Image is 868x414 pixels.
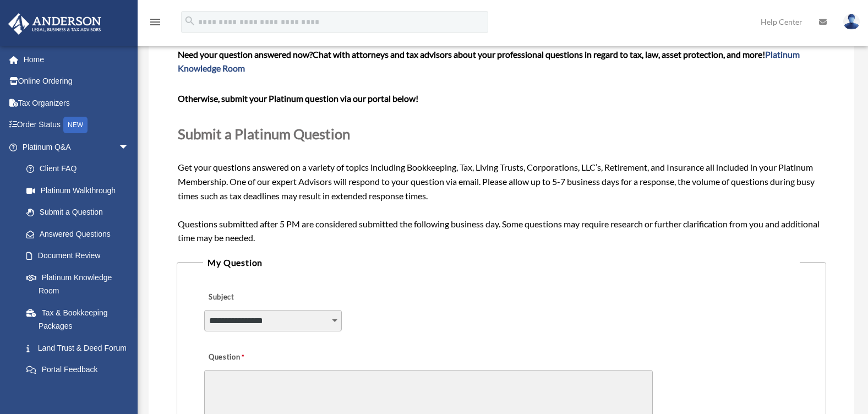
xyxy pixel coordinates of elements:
[178,49,313,59] span: Need your question answered now?
[178,49,800,74] span: Chat with attorneys and tax advisors about your professional questions in regard to tax, law, ass...
[15,223,146,245] a: Answered Questions
[15,245,146,267] a: Document Review
[149,19,162,29] a: menu
[8,136,146,158] a: Platinum Q&Aarrow_drop_down
[15,266,146,302] a: Platinum Knowledge Room
[63,117,88,133] div: NEW
[118,136,140,159] span: arrow_drop_down
[5,13,105,35] img: Anderson Advisors Platinum Portal
[203,255,799,270] legend: My Question
[15,201,140,224] a: Submit a Question
[184,15,196,27] i: search
[8,92,146,114] a: Tax Organizers
[178,126,350,142] span: Submit a Platinum Question
[15,179,146,201] a: Platinum Walkthrough
[178,93,418,103] b: Otherwise, submit your Platinum question via our portal below!
[149,15,162,29] i: menu
[15,302,146,337] a: Tax & Bookkeeping Packages
[204,290,309,305] label: Subject
[8,48,146,70] a: Home
[15,337,146,359] a: Land Trust & Deed Forum
[204,350,290,365] label: Question
[178,49,825,243] span: Get your questions answered on a variety of topics including Bookkeeping, Tax, Living Trusts, Cor...
[843,14,860,30] img: User Pic
[15,158,146,180] a: Client FAQ
[8,70,146,92] a: Online Ordering
[15,359,146,381] a: Portal Feedback
[8,114,146,137] a: Order StatusNEW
